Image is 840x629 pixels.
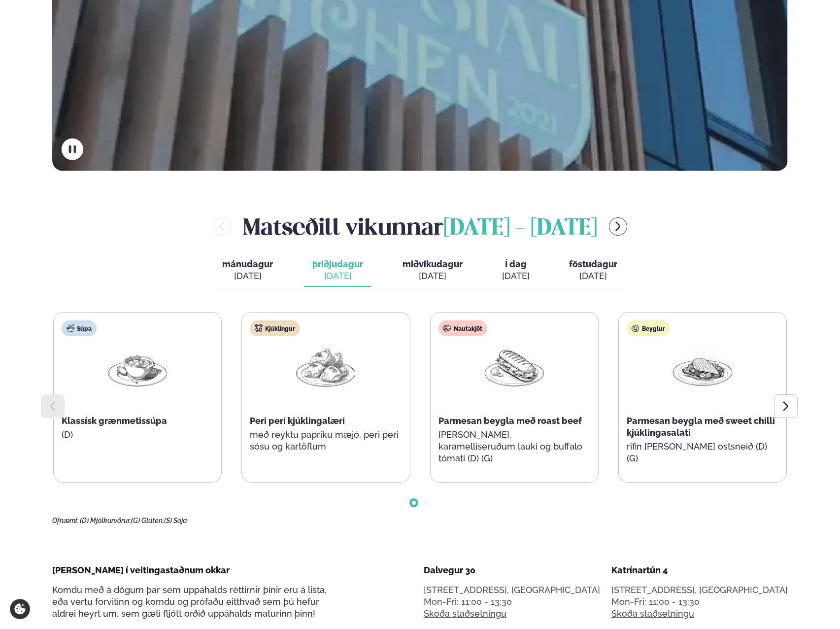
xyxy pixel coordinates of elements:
div: [DATE] [569,270,617,282]
span: Klassísk grænmetissúpa [62,416,167,426]
span: (D) Mjólkurvörur, [80,517,131,524]
div: Kjúklingur [250,320,300,336]
div: [DATE] [403,270,463,282]
button: þriðjudagur [DATE] [304,254,371,287]
p: (D) [62,429,213,441]
img: Panini.png [483,344,546,390]
span: (G) Glúten, [131,517,164,524]
span: Go to slide 1 [412,501,416,505]
span: Komdu með á dögum þar sem uppáhalds réttirnir þínir eru á lista, eða vertu forvitinn og komdu og ... [52,585,327,619]
span: Parmesan beygla með sweet chilli kjúklingasalati [627,416,775,438]
span: miðvikudagur [403,259,463,269]
span: Í dag [502,258,530,270]
div: Mon-Fri: 11:00 - 13:30 [424,596,600,608]
div: [DATE] [312,270,363,282]
img: soup.svg [67,324,74,332]
button: mánudagur [DATE] [214,254,281,287]
a: Skoða staðsetningu [611,608,694,620]
img: beef.svg [443,324,451,332]
img: Chicken-thighs.png [294,344,357,390]
p: [STREET_ADDRESS], [GEOGRAPHIC_DATA] [424,584,600,596]
div: Katrínartún 4 [611,564,788,576]
button: menu-btn-left [213,217,231,236]
div: [DATE] [502,270,530,282]
button: föstudagur [DATE] [561,254,625,287]
span: (S) Soja [164,517,187,524]
span: þriðjudagur [312,259,363,269]
p: [PERSON_NAME], karamelliseruðum lauki og buffalo tómati (D) (G) [438,429,590,464]
img: Soup.png [106,344,169,390]
h2: Matseðill vikunnar [243,210,597,243]
button: Í dag [DATE] [494,254,538,287]
img: bagle-new-16px.svg [632,324,639,332]
span: Peri peri kjúklingalæri [250,416,345,426]
p: með reyktu papriku mæjó, peri peri sósu og kartöflum [250,429,402,453]
img: chicken.svg [255,324,263,332]
button: menu-btn-right [609,217,627,236]
a: Skoða staðsetningu [424,608,506,620]
span: mánudagur [222,259,273,269]
div: Dalvegur 30 [424,564,600,576]
div: Mon-Fri: 11:00 - 13:30 [611,596,788,608]
span: [DATE] - [DATE] [443,218,597,240]
div: Súpa [62,320,97,336]
div: Nautakjöt [438,320,487,336]
span: Go to slide 2 [424,501,428,505]
div: Beyglur [627,320,670,336]
div: [DATE] [222,270,273,282]
span: föstudagur [569,259,617,269]
img: Chicken-breast.png [671,344,734,390]
p: [STREET_ADDRESS], [GEOGRAPHIC_DATA] [611,584,788,596]
span: Parmesan beygla með roast beef [438,416,582,426]
button: miðvikudagur [DATE] [395,254,470,287]
a: Cookie settings [10,599,30,619]
span: Ofnæmi: [52,517,78,524]
span: [PERSON_NAME] í veitingastaðnum okkar [52,565,230,575]
p: rifin [PERSON_NAME] ostsneið (D) (G) [627,441,778,464]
